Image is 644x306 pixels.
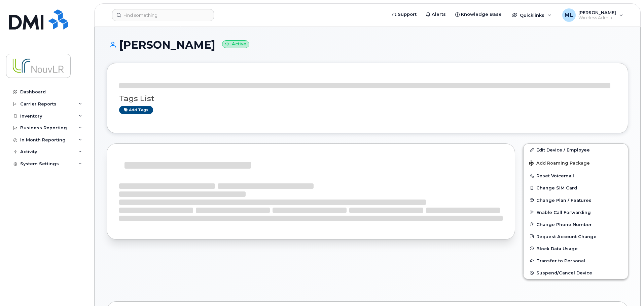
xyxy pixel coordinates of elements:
a: Add tags [119,106,153,114]
button: Change SIM Card [524,182,628,194]
span: Add Roaming Package [529,161,590,167]
a: Edit Device / Employee [524,144,628,156]
span: Change Plan / Features [536,198,592,203]
span: Enable Call Forwarding [536,210,591,215]
h1: [PERSON_NAME] [107,39,628,51]
button: Add Roaming Package [524,156,628,170]
button: Enable Call Forwarding [524,206,628,218]
button: Block Data Usage [524,243,628,255]
button: Change Plan / Features [524,194,628,206]
button: Suspend/Cancel Device [524,267,628,279]
button: Transfer to Personal [524,255,628,267]
h3: Tags List [119,94,616,103]
button: Reset Voicemail [524,170,628,182]
span: Suspend/Cancel Device [536,270,592,275]
button: Request Account Change [524,230,628,243]
small: Active [222,40,249,48]
button: Change Phone Number [524,218,628,230]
